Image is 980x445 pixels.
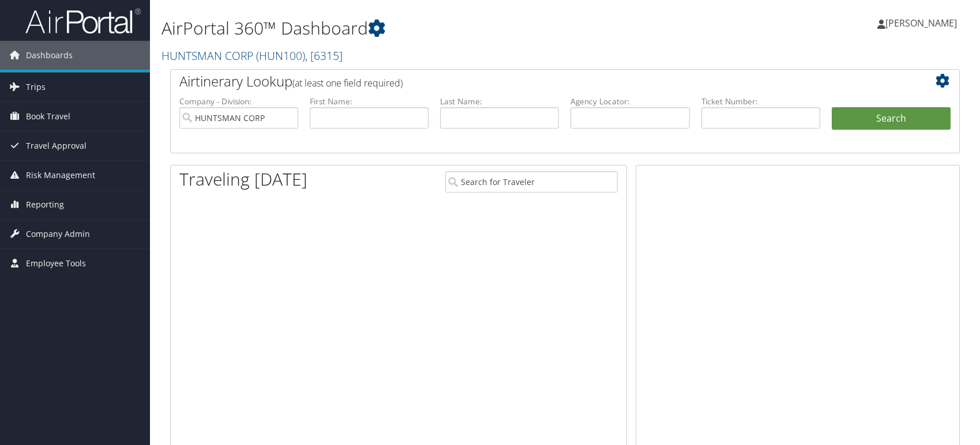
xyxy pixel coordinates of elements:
label: Company - Division: [179,96,298,107]
h1: AirPortal 360™ Dashboard [162,16,700,40]
span: Reporting [26,190,64,219]
span: Dashboards [26,41,73,70]
h1: Traveling [DATE] [179,167,307,191]
label: Agency Locator: [570,96,689,107]
a: HUNTSMAN CORP [162,48,343,63]
button: Search [832,107,951,130]
a: [PERSON_NAME] [877,6,968,40]
span: ( HUN100 ) [256,48,305,63]
label: First Name: [310,96,429,107]
span: , [ 6315 ] [305,48,343,63]
label: Ticket Number: [701,96,820,107]
span: Risk Management [26,161,95,190]
span: (at least one field required) [292,77,403,89]
input: Search for Traveler [445,171,618,193]
img: airportal-logo.png [25,7,141,35]
span: Book Travel [26,102,70,131]
span: Travel Approval [26,131,87,160]
h2: Airtinerary Lookup [179,71,885,91]
label: Last Name: [440,96,559,107]
span: Company Admin [26,220,90,248]
span: Employee Tools [26,249,86,278]
span: Trips [26,73,46,101]
span: [PERSON_NAME] [885,17,957,29]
